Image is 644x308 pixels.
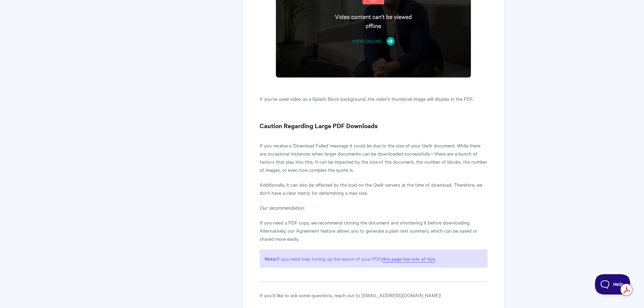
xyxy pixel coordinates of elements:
a: this page has lots of tips [382,255,435,263]
i: Our recommendation: [260,204,305,211]
p: If you receive a 'Download Failed' message it could be due to the size of your Qwilr document. Wh... [260,141,487,174]
iframe: Toggle Customer Support [595,274,630,294]
p: If you've used video as a Splash Block background, the video's thumbnail image will display in th... [260,95,487,103]
h3: Caution Regarding Large PDF Downloads [260,121,487,131]
strong: Note: [265,255,277,262]
p: If you'd like to ask some questions, reach out to [EMAIL_ADDRESS][DOMAIN_NAME]! [260,291,487,299]
p: If you need a PDF copy, we recommend cloning the document and shortening it before downloading. A... [260,218,487,243]
p: Additionally, it can also be affected by the load on the Qwilr servers at the time of download. T... [260,181,487,197]
p: If you need help tuning up the layout of your PDF, . [260,250,487,268]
